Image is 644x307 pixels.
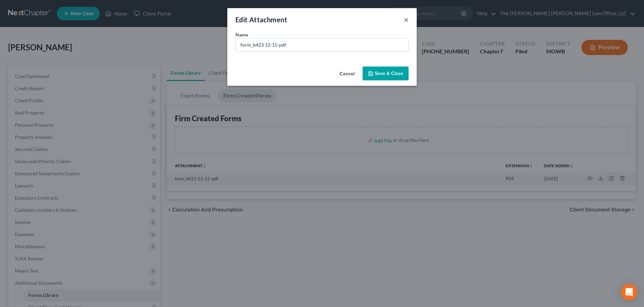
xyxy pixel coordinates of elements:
[404,16,409,24] button: ×
[249,16,287,24] span: Attachment
[235,32,248,37] span: Name
[363,67,409,81] button: Save & Close
[236,39,408,51] input: Enter name...
[621,284,637,300] div: Open Intercom Messenger
[375,71,403,76] span: Save & Close
[235,16,248,24] span: Edit
[334,67,360,81] button: Cancel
